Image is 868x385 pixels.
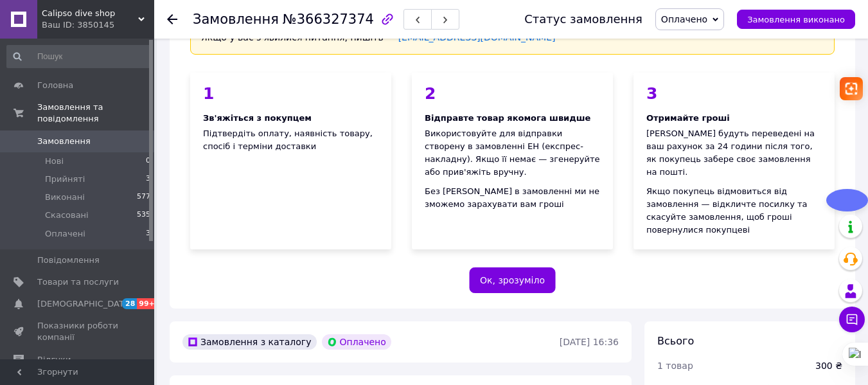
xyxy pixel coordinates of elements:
span: 577 [137,192,150,203]
div: Оплачено [322,334,391,350]
div: [PERSON_NAME] будуть переведені на ваш рахунок за 24 години після того, як покупець забере своє з... [646,127,822,179]
span: Головна [37,80,73,91]
button: Чат з покупцем [839,307,865,332]
span: 3 [146,228,150,240]
span: 28 [122,298,137,309]
span: Виконані [45,192,85,203]
span: Відправте товар якомога швидше [425,113,590,123]
span: Скасовані [45,210,89,221]
span: №366327374 [283,12,374,27]
div: Ваш ID: 3850145 [42,19,154,31]
span: Оплачені [45,228,85,240]
button: Замовлення виконано [737,10,855,29]
span: Показники роботи компанії [37,320,119,343]
div: Повернутися назад [167,13,177,26]
span: Прийняті [45,174,85,185]
time: [DATE] 16:36 [560,337,619,347]
button: Ок, зрозуміло [469,267,556,293]
span: Оплачено [661,14,707,24]
input: Пошук [6,45,152,68]
span: Замовлення виконано [747,15,845,24]
div: Статус замовлення [524,13,642,26]
span: Всього [657,335,694,347]
div: Без [PERSON_NAME] в замовленні ми не зможемо зарахувати вам гроші [425,185,600,211]
span: Замовлення [193,12,279,27]
span: Зв'яжіться з покупцем [203,113,312,123]
span: Отримайте гроші [646,113,730,123]
div: 3 [646,85,822,102]
div: 1 [203,85,378,102]
a: [EMAIL_ADDRESS][DOMAIN_NAME] [398,32,556,42]
div: Використовуйте для відправки створену в замовленні ЕН (експрес-накладну). Якщо її немає — згенеру... [425,127,600,179]
div: Замовлення з каталогу [182,334,317,350]
div: Підтвердіть оплату, наявність товару, спосіб і терміни доставки [190,73,391,249]
span: Повідомлення [37,255,100,266]
span: Замовлення та повідомлення [37,102,154,125]
div: 2 [425,85,600,102]
span: Нові [45,156,64,167]
span: Calipso dive shop [42,8,138,19]
span: Відгуки [37,354,71,366]
div: 300 ₴ [815,359,842,372]
span: 99+ [137,298,158,309]
span: [DEMOGRAPHIC_DATA] [37,298,132,310]
div: Якщо покупець відмовиться від замовлення — відкличте посилку та скасуйте замовлення, щоб гроші по... [646,185,822,237]
span: Замовлення [37,136,91,147]
span: Товари та послуги [37,276,119,288]
span: 0 [146,156,150,167]
span: 1 товар [657,361,693,371]
span: 535 [137,210,150,221]
span: 3 [146,174,150,185]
